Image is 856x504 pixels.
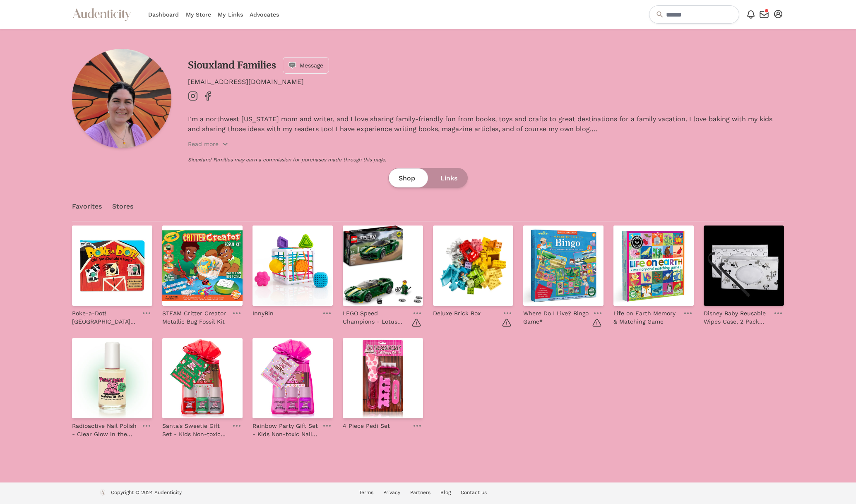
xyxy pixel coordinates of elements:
p: Radioactive Nail Polish - Clear Glow in the Dark [72,422,137,438]
img: Where Do I Live? Bingo Game* [523,226,604,306]
img: Radioactive Nail Polish - Clear Glow in the Dark [72,338,152,418]
a: Stores [112,192,134,221]
a: Contact us [461,490,487,495]
a: STEAM Critter Creator Metallic Bug Fossil Kit [162,306,228,326]
p: Copyright © 2024 Audenticity [111,489,182,497]
p: Where Do I Live? Bingo Game* [523,309,589,326]
a: InnyBin [252,306,274,317]
p: Rainbow Party Gift Set - Kids Non-toxic Nail Polish [252,422,318,438]
button: Message [283,57,329,74]
img: Deluxe Brick Box [433,226,513,306]
img: InnyBin [252,226,333,306]
a: Favorites [72,192,102,221]
img: Santa's Sweetie Gift Set - Kids Non-toxic Nail Polish [162,338,243,418]
img: Life on Earth Memory & Matching Game [613,226,694,306]
img: Disney Baby Reusable Wipes Case, 2 Pack (Mickey & Minnie Mouse) [704,226,784,306]
p: Disney Baby Reusable Wipes Case, 2 Pack (Mickey & [PERSON_NAME] Mouse) [704,309,769,326]
a: Partners [410,490,430,495]
p: Read more [188,140,219,148]
p: 4 Piece Pedi Set [343,422,390,430]
p: Poke-a-Dot! [GEOGRAPHIC_DATA][PERSON_NAME] [72,309,137,326]
a: LEGO Speed Champions - Lotus Evija [343,306,408,326]
p: LEGO Speed Champions - Lotus Evija [343,309,408,326]
span: Links [440,173,457,183]
a: Terms [359,490,373,495]
img: Poke-a-Dot! Old MacDonald's Farm [72,226,152,306]
img: LEGO Speed Champions - Lotus Evija [343,226,423,306]
a: Siouxland Families [188,59,276,71]
a: Disney Baby Reusable Wipes Case, 2 Pack (Mickey & [PERSON_NAME] Mouse) [704,306,769,326]
p: STEAM Critter Creator Metallic Bug Fossil Kit [162,309,228,326]
a: Blog [440,490,451,495]
a: Radioactive Nail Polish - Clear Glow in the Dark [72,418,137,438]
a: Where Do I Live? Bingo Game* [523,306,589,326]
a: Rainbow Party Gift Set - Kids Non-toxic Nail Polish [252,418,318,438]
a: Santa's Sweetie Gift Set - Kids Non-toxic Nail Polish [162,418,228,438]
p: InnyBin [252,309,274,317]
p: Santa's Sweetie Gift Set - Kids Non-toxic Nail Polish [162,422,228,438]
span: Shop [399,173,415,183]
p: Life on Earth Memory & Matching Game [613,309,679,326]
p: I'm a northwest [US_STATE] mom and writer, and I love sharing family-friendly fun from books, toy... [188,114,784,134]
a: Deluxe Brick Box [433,306,481,317]
img: STEAM Critter Creator Metallic Bug Fossil Kit [162,226,243,306]
p: [EMAIL_ADDRESS][DOMAIN_NAME] [188,77,784,87]
a: 4 Piece Pedi Set [343,418,390,430]
img: Rainbow Party Gift Set - Kids Non-toxic Nail Polish [252,338,333,418]
p: Deluxe Brick Box [433,309,481,317]
a: Privacy [383,490,400,495]
p: Siouxland Families may earn a commission for purchases made through this page. [188,156,784,163]
a: Poke-a-Dot! [GEOGRAPHIC_DATA][PERSON_NAME] [72,306,137,326]
img: 4 Piece Pedi Set [343,338,423,418]
img: Profile picture [72,49,171,148]
a: Life on Earth Memory & Matching Game [613,306,679,326]
span: Message [300,61,323,70]
button: Read more [188,140,228,148]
